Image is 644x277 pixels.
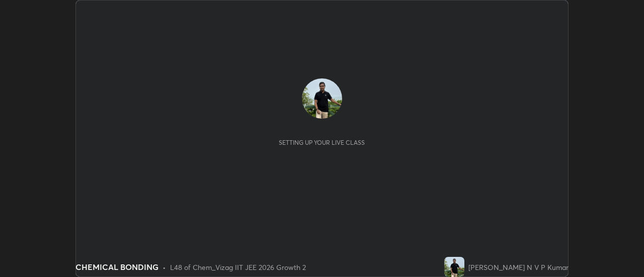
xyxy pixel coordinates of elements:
img: 7f7378863a514fab9cbf00fe159637ce.jpg [444,257,464,277]
div: CHEMICAL BONDING [75,261,158,273]
div: [PERSON_NAME] N V P Kumar [468,262,569,272]
img: 7f7378863a514fab9cbf00fe159637ce.jpg [302,78,342,119]
div: • [163,262,166,272]
div: Setting up your live class [279,139,365,146]
div: L48 of Chem_Vizag IIT JEE 2026 Growth 2 [170,262,306,272]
